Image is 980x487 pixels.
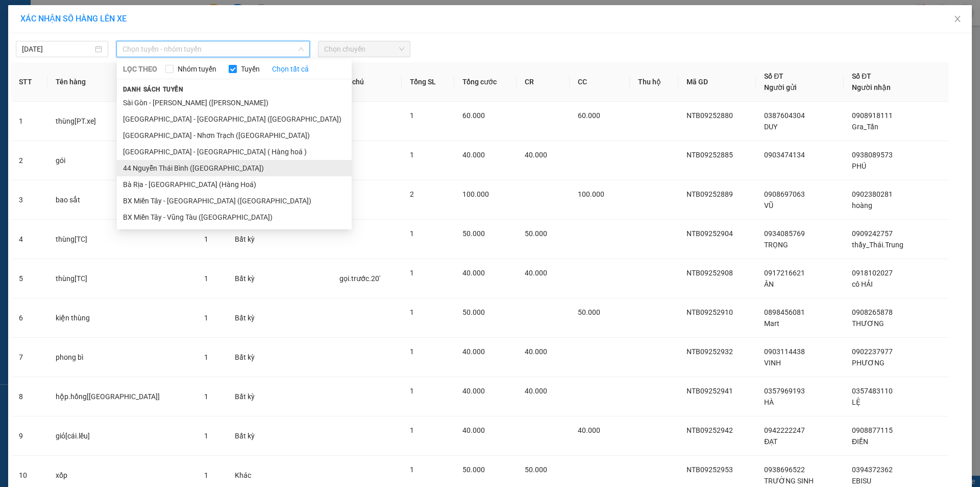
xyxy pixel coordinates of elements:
[764,201,773,210] span: VŨ
[630,62,678,102] th: Thu hộ
[687,387,733,395] span: NTB09252941
[410,426,414,434] span: 1
[11,102,47,141] td: 1
[204,471,208,479] span: 1
[87,45,159,60] div: 0908021518
[852,229,893,238] span: 0909242757
[764,308,805,316] span: 0898456081
[117,160,352,176] li: 44 Nguyễn Thái Bình ([GEOGRAPHIC_DATA])
[852,477,871,485] span: EBISU
[570,62,630,102] th: CC
[117,144,352,160] li: [GEOGRAPHIC_DATA] - [GEOGRAPHIC_DATA] ( Hàng hoá )
[764,387,805,395] span: 0357969193
[227,298,272,338] td: Bất kỳ
[852,347,893,356] span: 0902237977
[852,83,891,91] span: Người nhận
[687,347,733,356] span: NTB09252932
[272,63,309,75] a: Chọn tất cả
[11,298,47,338] td: 6
[47,377,197,416] td: hộp.hồng[[GEOGRAPHIC_DATA]]
[462,387,485,395] span: 40.000
[852,437,868,446] span: ĐIỀN
[852,280,873,288] span: cô HẢI
[764,229,805,238] span: 0934085769
[852,269,893,277] span: 0918102027
[852,466,893,474] span: 0394372362
[764,190,805,198] span: 0908697063
[11,416,47,456] td: 9
[764,72,783,80] span: Số ĐT
[227,338,272,377] td: Bất kỳ
[298,46,304,52] span: down
[410,111,414,120] span: 1
[117,176,352,193] li: Bà Rịa - [GEOGRAPHIC_DATA] (Hàng Hoá)
[462,190,489,198] span: 100.000
[852,241,903,249] span: thầy_Thái.Trung
[852,72,871,80] span: Số ĐT
[462,308,485,316] span: 50.000
[47,180,197,220] td: bao sắt
[462,229,485,238] span: 50.000
[852,398,861,406] span: LỆ
[20,14,127,24] span: XÁC NHẬN SỐ HÀNG LÊN XE
[11,220,47,259] td: 4
[764,151,805,159] span: 0903474134
[9,9,80,21] div: 44 NTB
[237,63,264,75] span: Tuyến
[47,259,197,298] td: thùng[TC]
[852,162,866,170] span: PHÚ
[47,141,197,180] td: gói
[852,426,893,434] span: 0908877115
[462,466,485,474] span: 50.000
[525,229,547,238] span: 50.000
[47,102,197,141] td: thùng[PT.xe]
[87,33,159,45] div: TIEN
[578,426,600,434] span: 40.000
[953,15,962,23] span: close
[852,308,893,316] span: 0908265878
[764,241,788,249] span: TRỌNG
[943,5,972,34] button: Close
[764,83,797,91] span: Người gửi
[204,353,208,361] span: 1
[852,201,872,210] span: hoàng
[22,43,93,55] input: 11/09/2025
[117,193,352,209] li: BX Miền Tây - [GEOGRAPHIC_DATA] ([GEOGRAPHIC_DATA])
[11,62,47,102] th: STT
[687,190,733,198] span: NTB09252889
[852,111,893,120] span: 0908918111
[410,269,414,277] span: 1
[9,10,24,20] span: Gửi:
[764,398,774,406] span: HÀ
[462,151,485,159] span: 40.000
[87,60,134,96] span: ÔNG TỪ
[227,377,272,416] td: Bất kỳ
[11,180,47,220] td: 3
[11,259,47,298] td: 5
[852,123,878,131] span: Gra_Tấn
[227,259,272,298] td: Bất kỳ
[578,111,600,120] span: 60.000
[11,377,47,416] td: 8
[410,466,414,474] span: 1
[852,359,885,367] span: PHƯƠNG
[117,95,352,111] li: Sài Gòn - [PERSON_NAME] ([PERSON_NAME])
[9,21,80,33] div: LOC
[764,359,781,367] span: VINH
[764,319,779,328] span: Mart
[331,62,402,102] th: Ghi chú
[852,319,884,328] span: THƯƠNG
[462,269,485,277] span: 40.000
[462,426,485,434] span: 40.000
[852,190,893,198] span: 0902380281
[87,10,112,20] span: Nhận:
[47,220,197,259] td: thùng[TC]
[174,63,220,75] span: Nhóm tuyến
[687,269,733,277] span: NTB09252908
[687,229,733,238] span: NTB09252904
[525,347,547,356] span: 40.000
[517,62,570,102] th: CR
[204,432,208,440] span: 1
[852,387,893,395] span: 0357483110
[410,347,414,356] span: 1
